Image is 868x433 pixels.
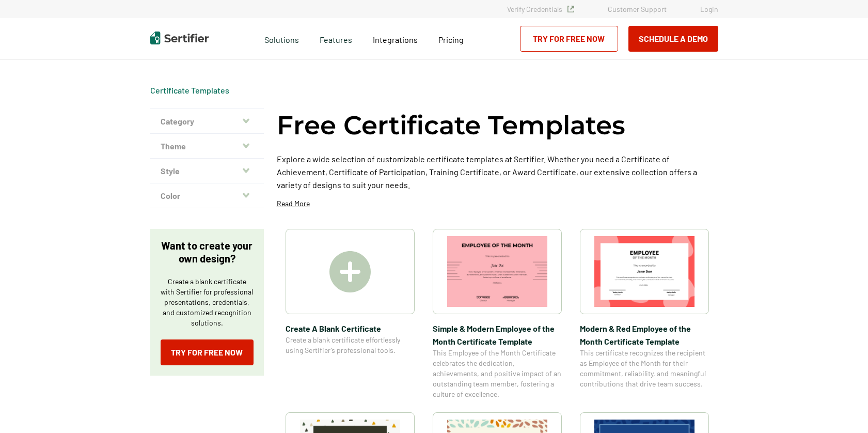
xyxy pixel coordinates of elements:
a: Pricing [438,32,464,45]
p: Create a blank certificate with Sertifier for professional presentations, credentials, and custom... [161,276,254,328]
span: Pricing [438,35,464,44]
span: Integrations [373,35,418,44]
span: This Employee of the Month Certificate celebrates the dedication, achievements, and positive impa... [433,348,562,399]
span: Certificate Templates [150,85,229,96]
p: Explore a wide selection of customizable certificate templates at Sertifier. Whether you need a C... [277,152,718,191]
span: Solutions [264,32,299,45]
span: Simple & Modern Employee of the Month Certificate Template [433,322,562,348]
a: Integrations [373,32,418,45]
span: Create A Blank Certificate [286,322,415,335]
p: Want to create your own design? [161,239,254,265]
a: Try for Free Now [161,339,254,365]
a: Modern & Red Employee of the Month Certificate TemplateModern & Red Employee of the Month Certifi... [580,229,709,399]
button: Theme [150,134,264,159]
img: Sertifier | Digital Credentialing Platform [150,32,209,44]
p: Read More [277,198,310,209]
span: Modern & Red Employee of the Month Certificate Template [580,322,709,348]
span: Features [320,32,352,45]
a: Login [700,5,718,13]
span: Create a blank certificate effortlessly using Sertifier’s professional tools. [286,335,415,355]
a: Certificate Templates [150,85,229,95]
img: Modern & Red Employee of the Month Certificate Template [594,236,695,307]
img: Create A Blank Certificate [329,251,371,292]
a: Try for Free Now [520,26,618,52]
button: Color [150,183,264,208]
div: Breadcrumb [150,85,229,96]
button: Category [150,109,264,134]
a: Simple & Modern Employee of the Month Certificate TemplateSimple & Modern Employee of the Month C... [433,229,562,399]
h1: Free Certificate Templates [277,109,625,142]
button: Style [150,159,264,183]
img: Verified [567,6,574,12]
span: This certificate recognizes the recipient as Employee of the Month for their commitment, reliabil... [580,348,709,389]
img: Simple & Modern Employee of the Month Certificate Template [447,236,547,307]
a: Customer Support [608,5,667,13]
a: Verify Credentials [507,5,574,13]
